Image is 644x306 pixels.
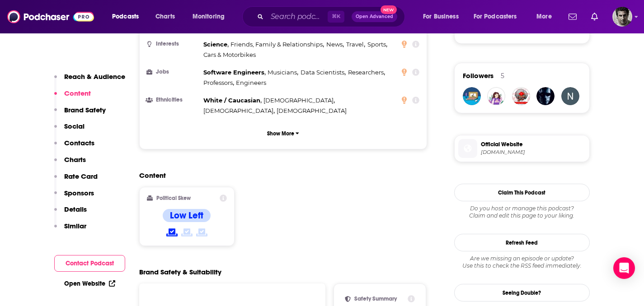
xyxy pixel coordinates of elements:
[454,284,590,301] a: Seeing Double?
[54,172,98,189] button: Rate Card
[64,139,94,147] p: Contacts
[501,72,504,80] div: 5
[64,189,94,197] p: Sponsors
[301,69,344,76] span: Data Scientists
[54,122,85,139] button: Social
[236,79,266,86] span: Engineers
[348,67,385,78] span: ,
[328,11,344,23] span: ⌘ K
[536,87,555,105] img: postazaforum
[536,10,552,23] span: More
[7,8,94,25] img: Podchaser - Follow, Share and Rate Podcasts
[64,72,125,81] p: Reach & Audience
[468,9,530,24] button: open menu
[64,280,115,287] a: Open Website
[613,257,635,279] div: Open Intercom Messenger
[193,10,225,23] span: Monitoring
[230,39,324,50] span: ,
[326,41,343,48] span: News
[352,11,397,22] button: Open AdvancedNew
[463,71,494,80] span: Followers
[64,122,85,130] p: Social
[481,140,586,148] span: Official Website
[454,205,590,212] span: Do you host or manage this podcast?
[268,69,297,76] span: Musicians
[230,41,323,48] span: Friends, Family & Relationships
[346,39,365,50] span: ,
[54,255,125,272] button: Contact Podcast
[348,69,384,76] span: Researchers
[139,268,221,276] h2: Brand Safety & Suitability
[54,106,106,122] button: Brand Safety
[381,5,397,14] span: New
[54,189,94,205] button: Sponsors
[147,97,200,103] h3: Ethnicities
[487,87,505,105] img: Majken
[512,87,530,105] img: CaronaTea
[561,87,579,105] img: badpirat25
[156,195,191,201] h2: Political Skew
[64,89,91,97] p: Content
[268,67,298,78] span: ,
[588,9,602,24] a: Show notifications dropdown
[417,9,470,24] button: open menu
[277,107,347,114] span: [DEMOGRAPHIC_DATA]
[612,7,632,27] button: Show profile menu
[64,106,106,114] p: Brand Safety
[64,172,98,181] p: Rate Card
[454,234,590,251] button: Refresh Feed
[203,67,266,78] span: ,
[423,10,459,23] span: For Business
[203,51,256,58] span: Cars & Motorbikes
[565,9,580,24] a: Show notifications dropdown
[54,139,94,155] button: Contacts
[186,9,236,24] button: open menu
[612,7,632,27] img: User Profile
[356,14,393,19] span: Open Advanced
[367,39,387,50] span: ,
[326,39,344,50] span: ,
[263,97,334,104] span: [DEMOGRAPHIC_DATA]
[203,69,264,76] span: Software Engineers
[170,210,203,221] h4: Low Left
[203,107,273,114] span: [DEMOGRAPHIC_DATA]
[612,7,632,27] span: Logged in as GaryR
[54,89,91,106] button: Content
[147,125,420,142] button: Show More
[64,155,86,164] p: Charts
[147,41,200,47] h3: Interests
[147,69,200,75] h3: Jobs
[354,295,404,302] h2: Safety Summary
[530,9,563,24] button: open menu
[203,106,275,116] span: ,
[263,95,335,106] span: ,
[150,9,180,24] a: Charts
[203,41,227,48] span: Science
[367,41,386,48] span: Sports
[112,10,139,23] span: Podcasts
[139,171,420,180] h2: Content
[251,6,414,27] div: Search podcasts, credits, & more...
[454,205,590,219] div: Claim and edit this page to your liking.
[203,78,234,88] span: ,
[458,139,586,158] a: Official Website[DOMAIN_NAME]
[54,72,125,89] button: Reach & Audience
[203,95,262,106] span: ,
[106,9,150,24] button: open menu
[346,41,364,48] span: Travel
[267,130,294,137] p: Show More
[301,67,346,78] span: ,
[463,87,481,105] img: YKnauber
[54,205,87,222] button: Details
[64,222,86,230] p: Similar
[267,9,328,24] input: Search podcasts, credits, & more...
[474,10,517,23] span: For Podcasters
[155,10,175,23] span: Charts
[64,205,87,213] p: Details
[454,184,590,201] button: Claim This Podcast
[203,39,229,50] span: ,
